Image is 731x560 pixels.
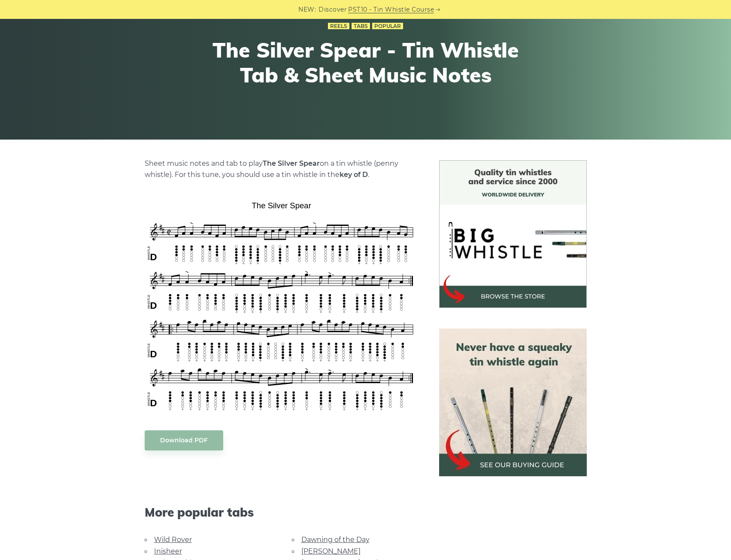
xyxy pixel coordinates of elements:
[145,158,419,180] p: Sheet music notes and tab to play on a tin whistle (penny whistle). For this tune, you should use...
[439,160,587,308] img: BigWhistle Tin Whistle Store
[154,547,182,555] a: Inisheer
[372,23,403,30] a: Popular
[154,536,192,544] a: Wild Rover
[145,505,419,520] span: More popular tabs
[145,198,419,413] img: The Silver Spear Tin Whistle Tabs & Sheet Music
[328,23,349,30] a: Reels
[352,23,370,30] a: Tabs
[301,536,370,544] a: Dawning of the Day
[298,5,316,15] span: NEW:
[145,430,223,450] a: Download PDF
[340,170,368,179] strong: key of D
[439,329,587,476] img: tin whistle buying guide
[263,159,320,167] strong: The Silver Spear
[318,5,347,15] span: Discover
[348,5,434,15] a: PST10 - Tin Whistle Course
[208,38,524,87] h1: The Silver Spear - Tin Whistle Tab & Sheet Music Notes
[301,547,361,555] a: [PERSON_NAME]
